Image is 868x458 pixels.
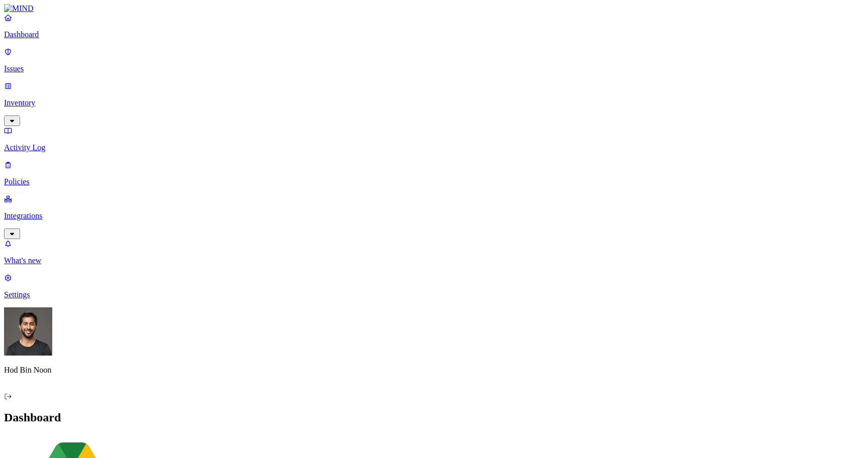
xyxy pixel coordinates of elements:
a: Activity Log [4,126,864,152]
p: Integrations [4,211,864,220]
img: Hod Bin Noon [4,307,52,356]
p: Policies [4,177,864,186]
p: Issues [4,64,864,73]
p: Activity Log [4,143,864,152]
a: Inventory [4,81,864,125]
a: Dashboard [4,13,864,39]
p: Inventory [4,98,864,107]
p: Hod Bin Noon [4,366,864,375]
a: Issues [4,47,864,73]
a: Settings [4,273,864,299]
a: Integrations [4,194,864,238]
p: Dashboard [4,30,864,39]
a: MIND [4,4,864,13]
p: Settings [4,290,864,299]
h2: Dashboard [4,411,864,424]
a: What's new [4,239,864,265]
img: MIND [4,4,34,13]
a: Policies [4,160,864,186]
p: What's new [4,256,864,265]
